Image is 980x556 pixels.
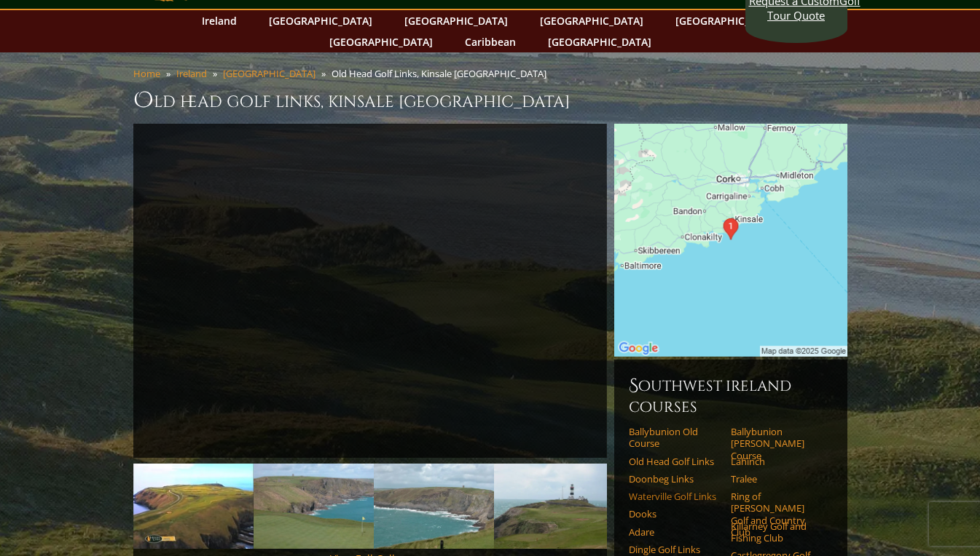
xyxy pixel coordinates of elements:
h1: Old Head Golf Links, Kinsale [GEOGRAPHIC_DATA] [133,86,847,115]
li: Old Head Golf Links, Kinsale [GEOGRAPHIC_DATA] [332,67,552,80]
a: Home [133,67,160,80]
h6: Southwest Ireland Courses [629,374,833,417]
a: Ring of [PERSON_NAME] Golf and Country Club [731,491,823,538]
a: Lahinch [731,456,823,467]
img: Google Map of Old Head Golf Links, Kinsale, Ireland [614,124,847,357]
a: Waterville Golf Links [629,491,721,502]
a: [GEOGRAPHIC_DATA] [223,67,315,80]
a: Caribbean [458,31,523,52]
a: Dooks [629,508,721,520]
a: Ireland [195,10,244,31]
a: Adare [629,526,721,538]
a: Ballybunion [PERSON_NAME] Course [731,426,823,461]
a: Old Head Golf Links [629,456,721,467]
a: [GEOGRAPHIC_DATA] [262,10,380,31]
a: Ireland [176,67,207,80]
a: [GEOGRAPHIC_DATA] [397,10,515,31]
a: [GEOGRAPHIC_DATA] [541,31,659,52]
a: Ballybunion Old Course [629,426,721,450]
a: Dingle Golf Links [629,544,721,555]
a: Tralee [731,473,823,485]
a: [GEOGRAPHIC_DATA] [322,31,440,52]
a: [GEOGRAPHIC_DATA] [668,10,786,31]
a: Doonbeg Links [629,473,721,485]
a: [GEOGRAPHIC_DATA] [533,10,651,31]
a: Killarney Golf and Fishing Club [731,520,823,544]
